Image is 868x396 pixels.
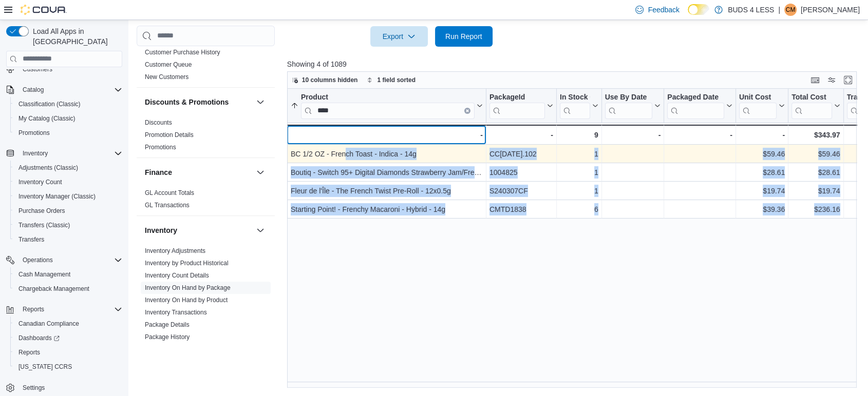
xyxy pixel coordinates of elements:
span: Chargeback Management [14,283,122,295]
a: Canadian Compliance [14,318,83,330]
button: Unit Cost [739,92,785,118]
div: In Stock Qty [560,92,590,118]
a: [US_STATE] CCRS [14,361,76,373]
a: Customers [18,63,56,75]
span: Inventory Count [18,178,62,186]
div: Catherine McArton [784,4,797,16]
h3: Discounts & Promotions [145,97,229,107]
button: Promotions [10,126,126,140]
a: Package Details [145,321,190,328]
h3: Finance [145,167,172,177]
div: - [739,129,785,141]
span: Catalog [23,86,44,94]
span: Transfers [14,233,122,246]
a: Inventory by Product Historical [145,260,229,267]
div: Unit Cost [739,92,777,102]
a: Settings [18,382,49,394]
div: 1004825 [489,166,553,179]
button: Use By Date [605,92,661,118]
div: CC[DATE].102 [489,148,553,160]
a: Customer Queue [145,61,192,68]
div: 1 [560,148,598,160]
a: Chargeback Management [14,283,93,295]
a: Classification (Classic) [14,98,85,110]
span: Reports [14,346,122,359]
button: Purchase Orders [10,204,126,218]
div: 1 [560,166,598,179]
button: 1 field sorted [363,74,420,86]
a: Inventory Count Details [145,272,209,279]
a: Transfers [14,233,48,246]
a: Adjustments (Classic) [14,162,82,174]
span: My Catalog (Classic) [14,112,122,125]
button: Discounts & Promotions [254,96,267,108]
span: Inventory Manager (Classic) [14,190,122,203]
button: Finance [254,166,267,179]
a: Package History [145,333,190,341]
button: Adjustments (Classic) [10,161,126,175]
a: Inventory Adjustments [145,247,205,254]
a: Transfers (Classic) [14,219,74,231]
button: Chargeback Management [10,282,126,296]
button: Enter fullscreen [842,74,854,86]
div: Fleur de l'Île - The French Twist Pre-Roll - 12x0.5g [291,185,483,197]
button: Inventory Count [10,175,126,189]
span: Transfers (Classic) [14,219,122,231]
button: ProductClear input [291,92,483,118]
button: Total Cost [791,92,840,118]
span: Reports [23,305,44,313]
button: Catalog [18,84,48,96]
h3: Inventory [145,225,177,235]
span: Classification (Classic) [14,98,122,110]
span: Inventory Transactions [145,308,207,316]
span: Operations [23,256,53,264]
span: [US_STATE] CCRS [18,363,72,371]
div: Use By Date [605,92,652,102]
button: Inventory [18,147,52,160]
span: GL Transactions [145,201,190,209]
div: Boutiq - Switch 95+ Digital Diamonds Strawberry Jam/French Toast AIO - Sativa - 1g [291,166,483,179]
div: Packaged Date [667,92,724,118]
button: Canadian Compliance [10,316,126,331]
a: Customer Purchase History [145,49,220,56]
span: Catalog [18,84,122,96]
span: Customers [23,65,52,73]
button: [US_STATE] CCRS [10,360,126,374]
button: PackageId [489,92,553,118]
button: Reports [2,302,126,316]
div: - [290,129,483,141]
div: - [605,129,661,141]
div: $19.74 [791,185,840,197]
div: 9 [560,129,598,141]
button: Keyboard shortcuts [809,74,821,86]
button: Reports [10,345,126,360]
span: Dashboards [14,332,122,344]
span: Feedback [648,5,679,15]
button: Packaged Date [667,92,732,118]
span: Package History [145,333,190,341]
div: - [667,129,732,141]
span: Dark Mode [688,15,688,15]
div: In Stock Qty [560,92,590,102]
span: Inventory Adjustments [145,247,205,255]
button: Discounts & Promotions [145,97,252,107]
a: Promotions [145,144,176,151]
div: PackageId [489,92,545,102]
a: Inventory Count [14,176,66,188]
span: Transfers [18,235,44,244]
span: Inventory Count [14,176,122,188]
span: CM [786,4,796,16]
a: GL Account Totals [145,189,194,196]
div: PackageId [489,92,545,118]
button: Run Report [435,26,493,47]
span: Purchase Orders [14,205,122,217]
button: Customers [2,62,126,76]
span: Inventory On Hand by Package [145,284,231,292]
a: New Customers [145,73,188,81]
a: My Catalog (Classic) [14,112,80,125]
button: Inventory [254,224,267,236]
div: Starting Point! - Frenchy Macaroni - Hybrid - 14g [291,203,483,215]
span: Inventory Manager (Classic) [18,192,96,201]
input: Dark Mode [688,4,709,15]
